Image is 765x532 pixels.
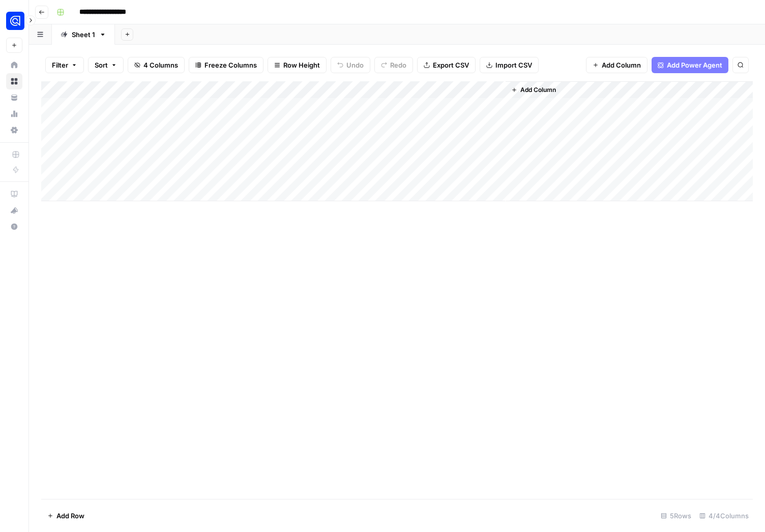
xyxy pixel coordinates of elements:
[495,60,532,70] span: Import CSV
[6,8,22,34] button: Workspace: Engine
[52,60,68,70] span: Filter
[374,57,413,73] button: Redo
[41,508,91,524] button: Add Row
[6,89,22,106] a: Your Data
[6,106,22,122] a: Usage
[6,202,22,218] button: What's new?
[6,73,22,89] a: Browse
[52,24,115,45] a: Sheet 1
[7,203,22,218] div: What's new?
[95,60,108,70] span: Sort
[56,511,84,521] span: Add Row
[417,57,476,73] button: Export CSV
[520,85,556,95] span: Add Column
[45,57,84,73] button: Filter
[507,83,560,97] button: Add Column
[390,60,406,70] span: Redo
[6,12,24,30] img: Engine Logo
[88,57,124,73] button: Sort
[189,57,263,73] button: Freeze Columns
[6,57,22,73] a: Home
[6,186,22,202] a: AirOps Academy
[128,57,185,73] button: 4 Columns
[6,122,22,138] a: Settings
[346,60,364,70] span: Undo
[602,60,641,70] span: Add Column
[433,60,469,70] span: Export CSV
[586,57,648,73] button: Add Column
[72,29,95,40] div: Sheet 1
[657,508,695,524] div: 5 Rows
[143,60,178,70] span: 4 Columns
[331,57,370,73] button: Undo
[268,57,327,73] button: Row Height
[283,60,320,70] span: Row Height
[667,60,722,70] span: Add Power Agent
[695,508,753,524] div: 4/4 Columns
[652,57,728,73] button: Add Power Agent
[204,60,257,70] span: Freeze Columns
[480,57,539,73] button: Import CSV
[6,218,22,235] button: Help + Support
